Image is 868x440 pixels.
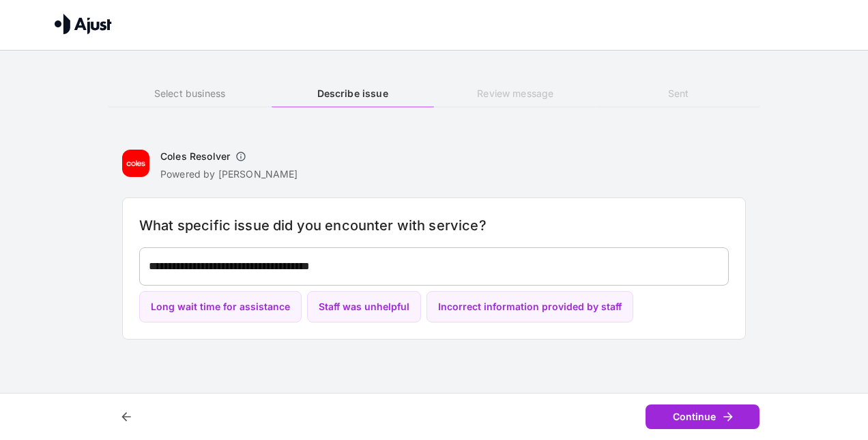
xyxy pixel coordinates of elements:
[108,86,271,101] h6: Select business
[55,14,112,34] img: Ajust
[160,150,230,163] h6: Coles Resolver
[597,86,759,101] h6: Sent
[122,150,149,177] img: Coles
[426,291,633,323] button: Incorrect information provided by staff
[434,86,596,101] h6: Review message
[272,86,434,101] h6: Describe issue
[307,291,421,323] button: Staff was unhelpful
[646,404,759,430] button: Continue
[139,215,729,236] h6: What specific issue did you encounter with service?
[139,291,302,323] button: Long wait time for assistance
[160,167,298,181] p: Powered by [PERSON_NAME]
